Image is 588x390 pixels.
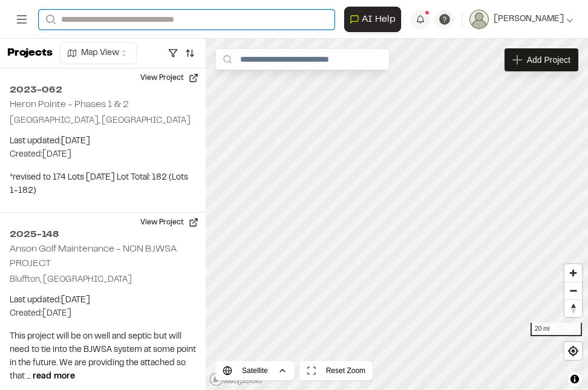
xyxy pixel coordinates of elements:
[564,264,582,282] button: Zoom in
[33,373,75,380] span: read more
[299,361,373,380] button: Reset Zoom
[206,39,588,390] canvas: Map
[10,273,196,287] p: Bluffton, [GEOGRAPHIC_DATA]
[10,100,129,109] h2: Heron Pointe - Phases 1 & 2
[469,10,489,29] img: User
[564,282,582,299] span: Zoom out
[39,10,60,30] button: Search
[10,148,196,161] p: Created: [DATE]
[10,294,196,307] p: Last updated: [DATE]
[10,171,196,198] p: *revised to 174 Lots [DATE] Lot Total: 182 (Lots 1-182)
[10,330,196,383] p: This project will be on well and septic but will need to tie into the BJWSA system at some point ...
[564,299,582,317] button: Reset bearing to north
[10,114,196,128] p: [GEOGRAPHIC_DATA], [GEOGRAPHIC_DATA]
[564,282,582,299] button: Zoom out
[7,45,53,62] p: Projects
[362,12,396,27] span: AI Help
[344,7,401,32] button: Open AI Assistant
[209,372,263,386] a: Mapbox logo
[10,135,196,148] p: Last updated: [DATE]
[133,68,206,88] button: View Project
[527,54,570,66] span: Add Project
[10,307,196,320] p: Created: [DATE]
[215,361,295,380] button: Satellite
[564,342,582,360] button: Find my location
[10,83,196,97] h2: 2023-062
[10,227,196,242] h2: 2025-148
[133,213,206,232] button: View Project
[494,13,564,26] span: [PERSON_NAME]
[564,300,582,317] span: Reset bearing to north
[469,10,573,29] button: [PERSON_NAME]
[531,323,582,336] div: 20 mi
[344,7,406,32] div: Open AI Assistant
[567,372,582,386] button: Toggle attribution
[10,245,177,268] h2: Anson Golf Maintenance - NON BJWSA PROJECT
